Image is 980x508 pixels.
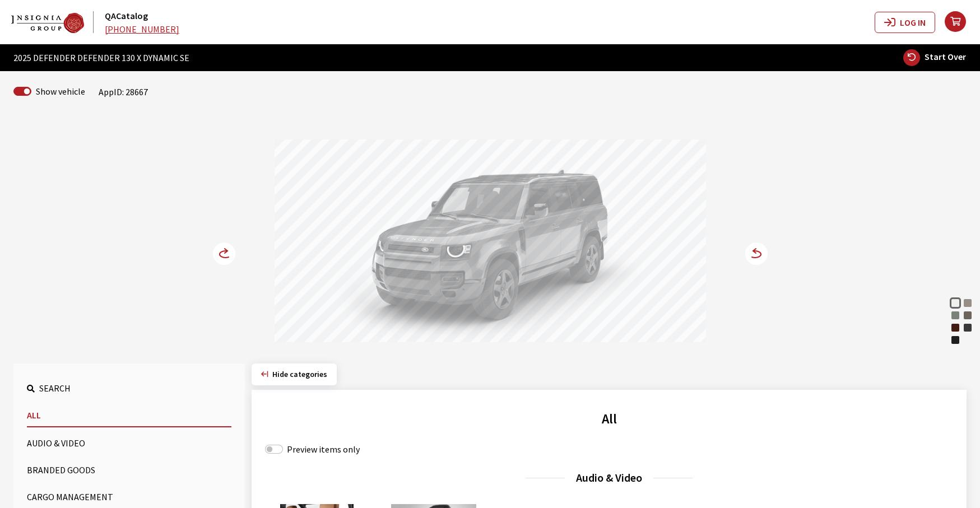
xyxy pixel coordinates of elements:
button: Hide categories [252,363,337,385]
button: Log In [875,12,935,33]
div: Santorini Black [950,334,961,346]
label: Preview items only [287,442,360,456]
span: 2025 DEFENDER DEFENDER 130 X DYNAMIC SE [13,51,189,64]
a: QACatalog logo [11,11,103,32]
div: AppID: 28667 [99,85,148,99]
button: Cargo Management [27,486,231,508]
img: Dashboard [11,13,84,33]
button: Search [27,377,231,399]
div: Gondwana Stone [962,297,973,309]
div: Pangea Green [950,310,961,321]
div: Carpathian Grey [962,322,973,333]
button: Branded Goods [27,459,231,481]
div: Sedona Red [950,322,961,333]
button: All [27,404,231,427]
a: [PHONE_NUMBER] [105,24,179,35]
h3: Audio & Video [265,469,953,486]
button: Start Over [903,49,967,67]
button: Audio & Video [27,432,231,454]
a: QACatalog [105,10,148,21]
h2: All [265,409,953,429]
span: Start Over [925,51,966,62]
div: Silicon Silver [962,310,973,321]
button: your cart [944,2,980,42]
span: Click to hide category section. [272,369,327,379]
div: Fuji White [950,297,961,309]
label: Show vehicle [36,85,85,98]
